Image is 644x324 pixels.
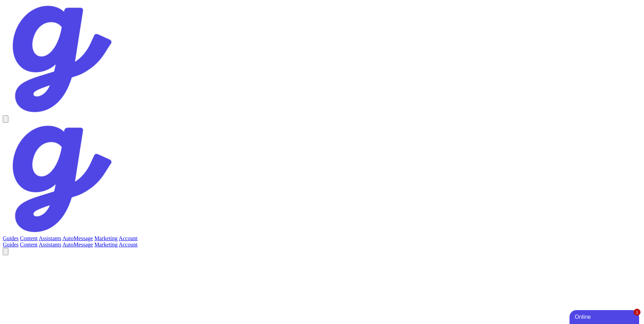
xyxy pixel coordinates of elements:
[94,235,118,241] a: Marketing
[20,235,38,241] a: Content
[39,242,61,248] a: Assistants
[3,235,18,241] a: Guides
[3,123,114,234] img: Guestive Guides
[3,242,18,248] a: Guides
[94,242,118,248] a: Marketing
[3,248,8,255] button: Notifications
[570,309,641,324] iframe: chat widget
[3,3,114,114] img: Your Company
[62,242,93,248] a: AutoMessage
[119,235,138,241] a: Account
[119,242,138,248] a: Account
[20,242,38,248] a: Content
[39,235,61,241] a: Assistants
[62,235,93,241] a: AutoMessage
